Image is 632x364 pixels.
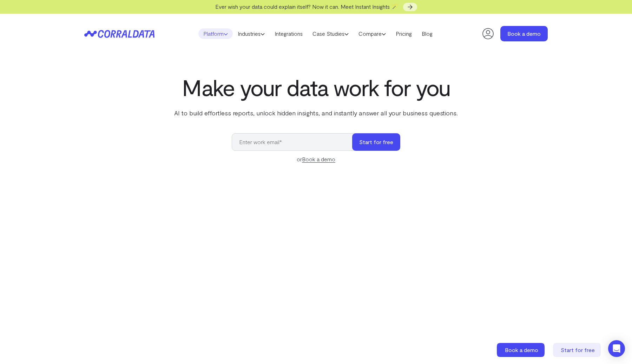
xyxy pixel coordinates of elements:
[561,346,595,353] span: Start for free
[352,133,400,151] button: Start for free
[391,28,417,39] a: Pricing
[173,75,459,100] h1: Make your data work for you
[232,133,359,151] input: Enter work email*
[173,108,459,117] p: AI to build effortless reports, unlock hidden insights, and instantly answer all your business qu...
[270,28,308,39] a: Integrations
[308,28,354,39] a: Case Studies
[505,346,538,353] span: Book a demo
[497,343,546,357] a: Book a demo
[553,343,602,357] a: Start for free
[232,155,400,163] div: or
[233,28,270,39] a: Industries
[354,28,391,39] a: Compare
[302,156,335,163] a: Book a demo
[417,28,437,39] a: Blog
[500,26,548,41] a: Book a demo
[215,3,398,10] span: Ever wish your data could explain itself? Now it can. Meet Instant Insights 🪄
[198,28,233,39] a: Platform
[608,340,625,357] div: Open Intercom Messenger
